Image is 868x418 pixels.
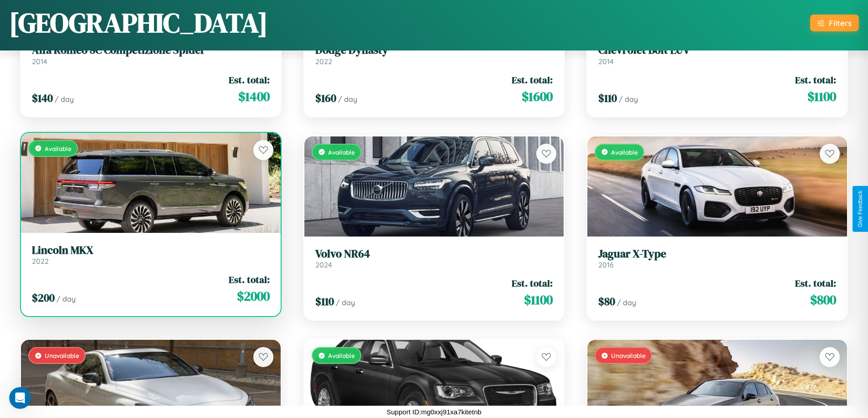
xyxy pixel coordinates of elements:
span: / day [617,298,636,307]
span: $ 110 [598,91,617,106]
a: Alfa Romeo 8C Competizione Spider2014 [32,44,270,66]
span: / day [56,294,76,303]
span: / day [55,95,74,104]
button: Filters [810,15,859,31]
span: $ 200 [32,290,55,305]
a: Dodge Dynasty2022 [315,44,553,66]
h3: Alfa Romeo 8C Competizione Spider [32,44,270,57]
span: $ 1100 [807,87,836,106]
a: Lincoln MKX2022 [32,244,270,266]
span: Est. total: [512,73,553,86]
span: Est. total: [229,73,270,86]
h3: Dodge Dynasty [315,44,553,57]
span: $ 1100 [524,291,553,309]
span: $ 80 [598,294,615,309]
span: $ 140 [32,91,53,106]
span: Unavailable [611,352,646,359]
a: Chevrolet Bolt EUV2014 [598,44,836,66]
span: 2016 [598,260,614,269]
span: $ 1400 [238,87,270,106]
iframe: Intercom live chat [9,387,31,409]
span: Est. total: [795,73,836,86]
span: Est. total: [229,273,270,286]
span: Unavailable [45,352,79,359]
span: $ 2000 [237,287,270,305]
div: Filters [829,18,852,28]
span: 2024 [315,260,332,269]
span: Available [611,148,638,156]
span: Available [328,352,355,359]
span: 2022 [315,57,332,66]
h3: Jaguar X-Type [598,247,836,261]
a: Volvo NR642024 [315,247,553,270]
span: $ 160 [315,91,336,106]
span: Est. total: [795,277,836,290]
h3: Chevrolet Bolt EUV [598,44,836,57]
span: Available [45,145,72,152]
p: Support ID: mg0xxj91xa7kitetnb [386,406,481,418]
div: Give Feedback [857,191,863,227]
span: $ 800 [810,291,836,309]
span: / day [619,95,638,104]
h3: Lincoln MKX [32,244,270,257]
span: / day [338,95,357,104]
span: Est. total: [512,277,553,290]
span: Available [328,148,355,156]
a: Jaguar X-Type2016 [598,247,836,270]
h3: Volvo NR64 [315,247,553,261]
span: $ 110 [315,294,334,309]
span: 2022 [32,257,49,266]
span: $ 1600 [522,87,553,106]
span: 2014 [32,57,47,66]
h1: [GEOGRAPHIC_DATA] [9,4,268,41]
span: 2014 [598,57,614,66]
span: / day [336,298,355,307]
